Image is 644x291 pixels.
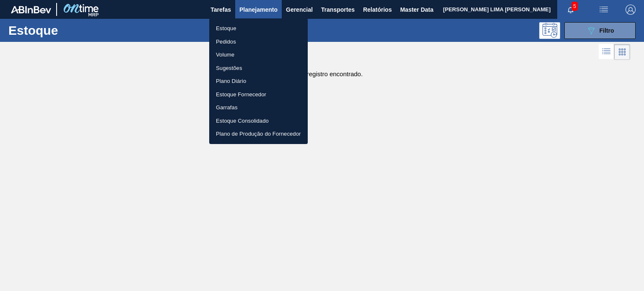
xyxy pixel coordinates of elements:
a: Plano Diário [209,75,308,88]
a: Plano de Produção do Fornecedor [209,127,308,141]
a: Pedidos [209,35,308,49]
a: Estoque [209,22,308,35]
a: Volume [209,48,308,62]
a: Estoque Consolidado [209,114,308,128]
a: Garrafas [209,101,308,114]
a: Estoque Fornecedor [209,88,308,101]
a: Sugestões [209,62,308,75]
